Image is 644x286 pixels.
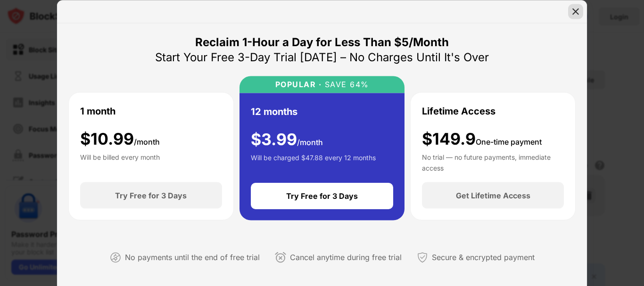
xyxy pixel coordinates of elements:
img: secured-payment [417,252,428,263]
div: Lifetime Access [422,104,495,118]
span: /month [297,137,323,147]
div: Will be billed every month [80,152,160,171]
div: SAVE 64% [322,80,369,89]
div: Get Lifetime Access [456,191,530,200]
div: Will be charged $47.88 every 12 months [251,153,376,172]
div: $149.9 [422,129,542,148]
img: cancel-anytime [275,252,286,263]
div: Reclaim 1-Hour a Day for Less Than $5/Month [195,34,449,49]
div: $ 10.99 [80,129,160,148]
div: Try Free for 3 Days [286,191,358,201]
div: No payments until the end of free trial [125,251,260,264]
div: Secure & encrypted payment [432,251,535,264]
div: 12 months [251,104,297,118]
img: not-paying [110,252,121,263]
div: 1 month [80,104,116,118]
div: $ 3.99 [251,130,323,149]
div: POPULAR · [275,80,322,89]
span: One-time payment [476,137,542,146]
div: Cancel anytime during free trial [290,251,402,264]
div: Try Free for 3 Days [115,191,187,200]
span: /month [134,137,160,146]
div: No trial — no future payments, immediate access [422,152,564,171]
div: Start Your Free 3-Day Trial [DATE] – No Charges Until It's Over [155,49,489,65]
